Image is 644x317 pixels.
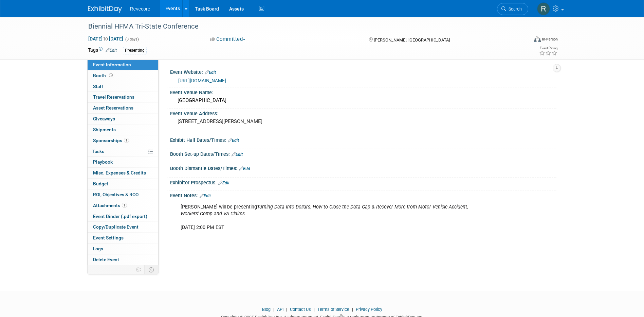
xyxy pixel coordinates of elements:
[88,124,158,135] a: Shipments
[277,307,283,312] a: API
[125,37,139,41] span: (3 days)
[88,211,158,222] a: Event Binder (.pdf export)
[542,37,558,42] div: In-Person
[93,159,113,165] span: Playbook
[88,244,158,254] a: Logs
[170,149,556,158] div: Booth Set-up Dates/Times:
[88,135,158,146] a: Sponsorships1
[170,67,556,76] div: Event Website:
[539,47,557,50] div: Event Rating
[93,84,103,89] span: Staff
[218,181,229,185] a: Edit
[93,214,147,219] span: Event Binder (.pdf export)
[93,246,103,251] span: Logs
[537,2,550,15] img: Rachael Sires
[88,103,158,113] a: Asset Reservations
[272,307,276,312] span: |
[350,307,355,312] span: |
[93,224,139,230] span: Copy/Duplicate Event
[208,36,248,43] button: Committed
[93,138,129,143] span: Sponsorships
[93,192,139,197] span: ROI, Objectives & ROO
[88,6,122,13] img: ExhibitDay
[88,168,158,178] a: Misc. Expenses & Credits
[506,6,522,12] span: Search
[103,36,109,41] span: to
[232,152,243,157] a: Edit
[93,203,127,208] span: Attachments
[93,170,146,176] span: Misc. Expenses & Credits
[88,81,158,92] a: Staff
[178,78,226,83] a: [URL][DOMAIN_NAME]
[374,37,450,43] span: [PERSON_NAME], [GEOGRAPHIC_DATA]
[124,138,129,143] span: 1
[93,127,116,132] span: Shipments
[88,222,158,232] a: Copy/Duplicate Event
[88,114,158,124] a: Giveaways
[205,70,216,75] a: Edit
[200,194,211,198] a: Edit
[181,204,468,217] i: Turning Data Into Dollars: How to Close the Data Gap & Recover More from Motor Vehicle Accident, ...
[93,94,134,100] span: Travel Reservations
[144,265,158,274] td: Toggle Event Tabs
[262,307,271,312] a: Blog
[88,36,124,42] span: [DATE] [DATE]
[93,116,115,121] span: Giveaways
[88,47,117,54] td: Tags
[86,20,518,33] div: Biennial HFMA Tri-State Conference
[88,233,158,243] a: Event Settings
[93,235,124,240] span: Event Settings
[88,92,158,102] a: Travel Reservations
[497,3,528,15] a: Search
[108,73,114,78] span: Booth not reserved yet
[88,200,158,211] a: Attachments1
[130,6,150,12] span: Revecore
[170,163,556,172] div: Booth Dismantle Dates/Times:
[176,200,482,234] div: [PERSON_NAME] will be presenting [DATE] 2:00 PM EST
[170,178,556,186] div: Exhibitor Prospectus:
[170,109,556,117] div: Event Venue Address:
[175,95,551,106] div: [GEOGRAPHIC_DATA]
[133,265,145,274] td: Personalize Event Tab Strip
[170,135,556,144] div: Exhibit Hall Dates/Times:
[356,307,382,312] a: Privacy Policy
[92,149,104,154] span: Tasks
[488,35,558,46] div: Event Format
[178,118,324,124] pre: [STREET_ADDRESS][PERSON_NAME]
[312,307,316,312] span: |
[93,181,108,186] span: Budget
[290,307,311,312] a: Contact Us
[122,203,127,208] span: 1
[170,190,556,199] div: Event Notes:
[170,87,556,96] div: Event Venue Name:
[239,166,250,171] a: Edit
[228,138,239,143] a: Edit
[88,146,158,157] a: Tasks
[106,48,117,53] a: Edit
[93,73,114,78] span: Booth
[93,105,133,111] span: Asset Reservations
[284,307,289,312] span: |
[88,70,158,81] a: Booth
[88,157,158,167] a: Playbook
[88,179,158,189] a: Budget
[88,60,158,70] a: Event Information
[534,36,541,42] img: Format-Inperson.png
[123,47,147,54] div: Presenting
[317,307,349,312] a: Terms of Service
[88,254,158,265] a: Delete Event
[93,257,119,262] span: Delete Event
[88,189,158,200] a: ROI, Objectives & ROO
[93,62,131,67] span: Event Information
